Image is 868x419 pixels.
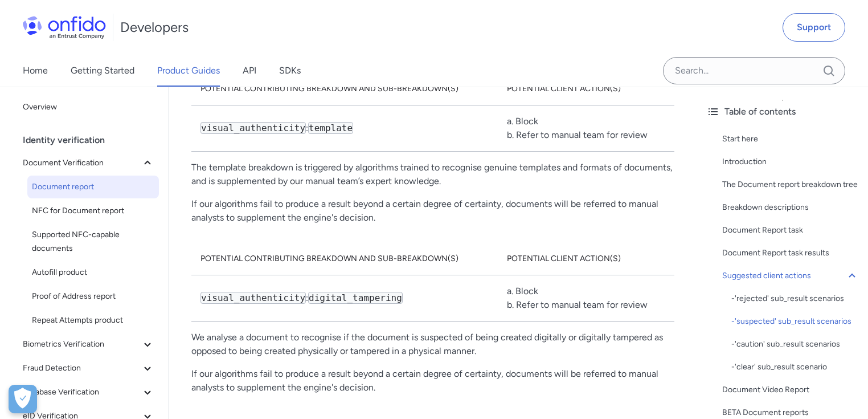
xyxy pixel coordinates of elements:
span: Document report [32,180,154,194]
span: Proof of Address report [32,290,154,303]
img: Onfido Logo [23,16,106,39]
button: Document Verification [18,152,159,174]
a: The Document report breakdown tree [722,178,859,192]
code: visual_authenticity [200,122,306,134]
a: Breakdown descriptions [722,201,859,214]
a: Introduction [722,155,859,169]
div: - 'rejected' sub_result scenarios [731,292,859,306]
a: -'rejected' sub_result scenarios [731,292,859,306]
a: Document Video Report [722,383,859,397]
p: The template breakdown is triggered by algorithms trained to recognise genuine templates and form... [191,161,674,188]
th: Potential contributing breakdown and sub-breakdown(s) [191,73,498,105]
input: Onfido search input field [663,57,845,84]
div: - 'clear' sub_result scenario [731,360,859,374]
a: Autofill product [27,261,159,284]
td: : [191,105,498,152]
span: Biometrics Verification [23,337,141,351]
span: Document Verification [23,156,141,170]
span: Autofill product [32,266,154,279]
a: -'clear' sub_result scenario [731,360,859,374]
a: Repeat Attempts product [27,309,159,332]
th: Potential client action(s) [498,73,674,105]
a: Product Guides [157,55,220,87]
span: Database Verification [23,385,141,399]
p: If our algorithms fail to produce a result beyond a certain degree of certainty, documents will b... [191,197,674,225]
td: a. Block b. Refer to manual team for review [498,275,674,322]
code: digital_tampering [308,292,403,304]
code: visual_authenticity [200,292,306,304]
a: Home [23,55,48,87]
div: Cookie Preferences [9,385,37,413]
span: Overview [23,100,154,114]
div: Identity verification [23,129,163,152]
a: -'suspected' sub_result scenarios [731,315,859,328]
p: We analyse a document to recognise if the document is suspected of being created digitally or dig... [191,331,674,358]
span: NFC for Document report [32,204,154,218]
button: Fraud Detection [18,357,159,380]
td: : [191,275,498,322]
a: Getting Started [71,55,134,87]
span: Supported NFC-capable documents [32,228,154,255]
button: Open Preferences [9,385,37,413]
a: Support [783,13,845,42]
a: NFC for Document report [27,200,159,222]
code: template [308,122,353,134]
a: Start here [722,132,859,146]
a: -'caution' sub_result scenarios [731,337,859,351]
div: Table of contents [706,105,859,119]
a: Proof of Address report [27,285,159,308]
button: Biometrics Verification [18,333,159,356]
a: Document Report task [722,223,859,237]
th: Potential client action(s) [498,243,674,275]
a: API [243,55,256,87]
td: a. Block b. Refer to manual team for review [498,105,674,152]
a: Overview [18,96,159,119]
th: Potential contributing breakdown and sub-breakdown(s) [191,243,498,275]
div: - 'suspected' sub_result scenarios [731,315,859,328]
p: If our algorithms fail to produce a result beyond a certain degree of certainty, documents will b... [191,367,674,394]
div: - 'caution' sub_result scenarios [731,337,859,351]
h1: Developers [120,18,189,36]
a: Document report [27,176,159,198]
a: Suggested client actions [722,269,859,283]
a: Document Report task results [722,246,859,260]
a: Supported NFC-capable documents [27,223,159,260]
button: Database Verification [18,381,159,404]
a: SDKs [279,55,301,87]
span: Fraud Detection [23,361,141,375]
span: Repeat Attempts product [32,314,154,327]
